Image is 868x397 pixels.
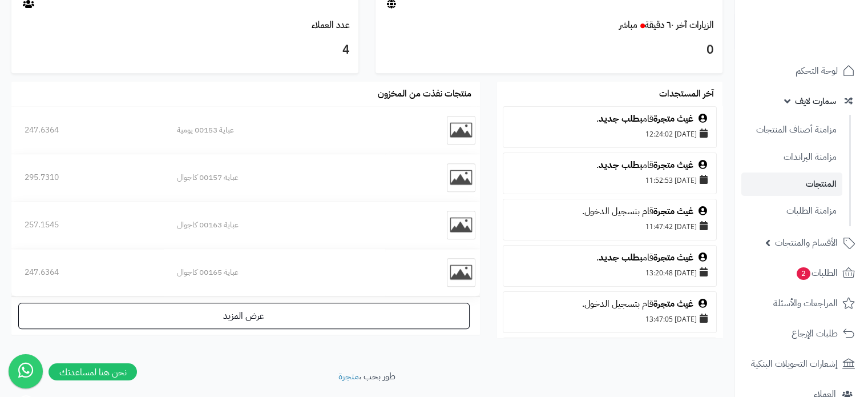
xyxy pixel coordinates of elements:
[653,158,693,172] a: غيث متجرة
[653,204,693,218] a: غيث متجرة
[741,173,842,196] a: المنتجات
[653,112,693,126] a: غيث متجرة
[509,311,710,327] div: [DATE] 13:47:05
[509,218,710,234] div: [DATE] 11:47:42
[177,172,372,183] div: عباية 00157 كاجوال
[741,320,861,347] a: طلبات الإرجاع
[599,112,643,126] a: بطلب جديد
[509,172,710,188] div: [DATE] 11:52:53
[177,267,372,278] div: عباية 00165 كاجوال
[312,18,350,32] a: عدد العملاء
[792,326,838,342] span: طلبات الإرجاع
[447,116,475,145] img: عباية 00153 يومية
[741,118,842,142] a: مزامنة أصناف المنتجات
[619,18,637,32] small: مباشر
[18,303,470,329] a: عرض المزيد
[177,219,372,231] div: عباية 00163 كاجوال
[509,298,710,311] div: قام بتسجيل الدخول.
[619,18,714,32] a: الزيارات آخر ٦٠ دقيقةمباشر
[509,205,710,218] div: قام بتسجيل الدخول.
[509,264,710,280] div: [DATE] 13:20:48
[447,258,475,287] img: عباية 00165 كاجوال
[775,235,838,251] span: الأقسام والمنتجات
[338,370,359,383] a: متجرة
[741,145,842,170] a: مزامنة البراندات
[659,89,714,99] h3: آخر المستجدات
[653,297,693,311] a: غيث متجرة
[378,89,471,99] h3: منتجات نفذت من المخزون
[509,113,710,126] div: قام .
[751,356,838,372] span: إشعارات التحويلات البنكية
[25,219,151,231] div: 257.1545
[25,125,151,136] div: 247.6364
[741,57,861,85] a: لوحة التحكم
[741,350,861,378] a: إشعارات التحويلات البنكية
[25,172,151,183] div: 295.7310
[741,199,842,223] a: مزامنة الطلبات
[25,267,151,278] div: 247.6364
[653,251,693,264] a: غيث متجرة
[509,159,710,172] div: قام .
[796,265,838,281] span: الطلبات
[599,158,643,172] a: بطلب جديد
[797,267,810,280] span: 2
[509,251,710,264] div: قام .
[447,211,475,239] img: عباية 00163 كاجوال
[795,93,836,109] span: سمارت لايف
[741,290,861,317] a: المراجعات والأسئلة
[796,63,838,79] span: لوحة التحكم
[384,41,714,60] h3: 0
[20,41,350,60] h3: 4
[773,295,838,311] span: المراجعات والأسئلة
[177,125,372,136] div: عباية 00153 يومية
[509,126,710,142] div: [DATE] 12:24:02
[599,251,643,264] a: بطلب جديد
[741,259,861,287] a: الطلبات2
[447,163,475,192] img: عباية 00157 كاجوال
[790,9,857,33] img: logo-2.png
